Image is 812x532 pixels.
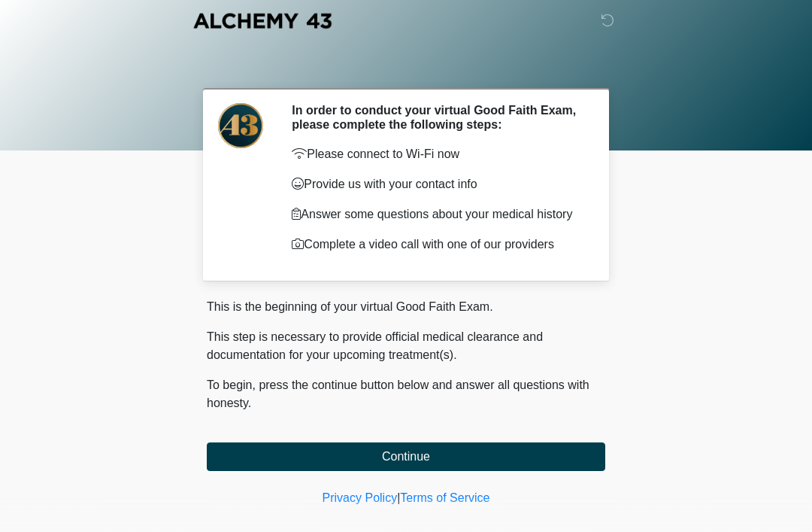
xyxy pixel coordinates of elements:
a: Privacy Policy [323,491,398,504]
h1: ‎ ‎ ‎ ‎ [195,54,617,82]
p: Complete a video call with one of our providers [292,236,583,254]
p: To begin, press the continue button below and answer all questions with honesty. [207,376,605,412]
p: Answer some questions about your medical history [292,205,583,223]
p: Please connect to Wi-Fi now [292,145,583,163]
p: This is the beginning of your virtual Good Faith Exam. [207,298,605,316]
img: Agent Avatar [218,103,263,148]
a: | [397,491,400,504]
img: Alchemy 43 Logo [192,11,333,30]
p: This step is necessary to provide official medical clearance and documentation for your upcoming ... [207,328,605,364]
h2: In order to conduct your virtual Good Faith Exam, please complete the following steps: [292,103,583,132]
a: Terms of Service [400,491,489,504]
p: Provide us with your contact info [292,175,583,193]
button: Continue [207,442,605,471]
